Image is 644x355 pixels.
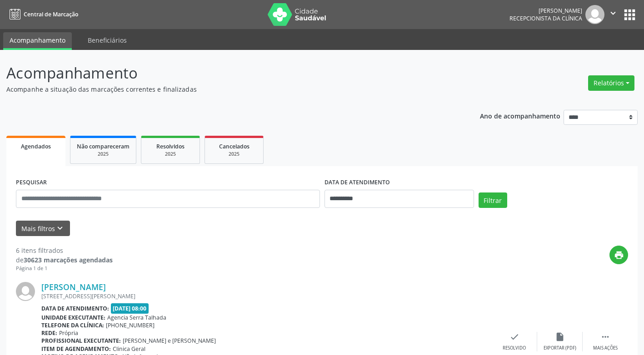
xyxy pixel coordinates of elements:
[503,345,526,351] div: Resolvido
[41,282,106,292] a: [PERSON_NAME]
[479,192,507,208] button: Filtrar
[41,329,57,337] b: Rede:
[16,246,113,255] div: 6 itens filtrados
[219,143,250,150] span: Cancelados
[544,345,576,351] div: Exportar (PDF)
[41,305,109,312] b: Data de atendimento:
[6,7,78,22] a: Central de Marcação
[555,332,565,342] i: insert_drive_file
[111,303,149,314] span: [DATE] 08:00
[77,143,130,150] span: Não compareceram
[622,7,638,23] button: apps
[24,10,78,18] span: Central de Marcação
[604,5,622,24] button: 
[608,8,618,18] i: 
[106,321,155,329] span: [PHONE_NUMBER]
[600,332,610,342] i: 
[509,7,582,15] div: [PERSON_NAME]
[41,345,111,353] b: Item de agendamento:
[16,255,113,265] div: de
[123,337,216,345] span: [PERSON_NAME] e [PERSON_NAME]
[593,345,618,351] div: Mais ações
[24,256,113,264] strong: 30623 marcações agendadas
[480,110,560,121] p: Ano de acompanhamento
[585,5,604,24] img: img
[16,265,113,272] div: Página 1 de 1
[113,345,145,353] span: Clinica Geral
[81,32,133,48] a: Beneficiários
[59,329,78,337] span: Própria
[609,246,628,264] button: print
[16,282,35,301] img: img
[156,143,185,150] span: Resolvidos
[107,314,166,321] span: Agencia Serra Talhada
[16,176,47,190] label: PESQUISAR
[148,151,193,158] div: 2025
[211,151,257,158] div: 2025
[41,321,104,329] b: Telefone da clínica:
[509,15,582,22] span: Recepcionista da clínica
[77,151,130,158] div: 2025
[324,176,390,190] label: DATA DE ATENDIMENTO
[588,75,634,91] button: Relatórios
[21,143,51,150] span: Agendados
[6,84,448,94] p: Acompanhe a situação das marcações correntes e finalizadas
[6,62,448,84] p: Acompanhamento
[509,332,519,342] i: check
[41,292,492,300] div: [STREET_ADDRESS][PERSON_NAME]
[41,314,105,321] b: Unidade executante:
[55,223,65,233] i: keyboard_arrow_down
[16,221,70,237] button: Mais filtroskeyboard_arrow_down
[3,32,72,50] a: Acompanhamento
[41,337,121,345] b: Profissional executante:
[614,250,624,260] i: print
